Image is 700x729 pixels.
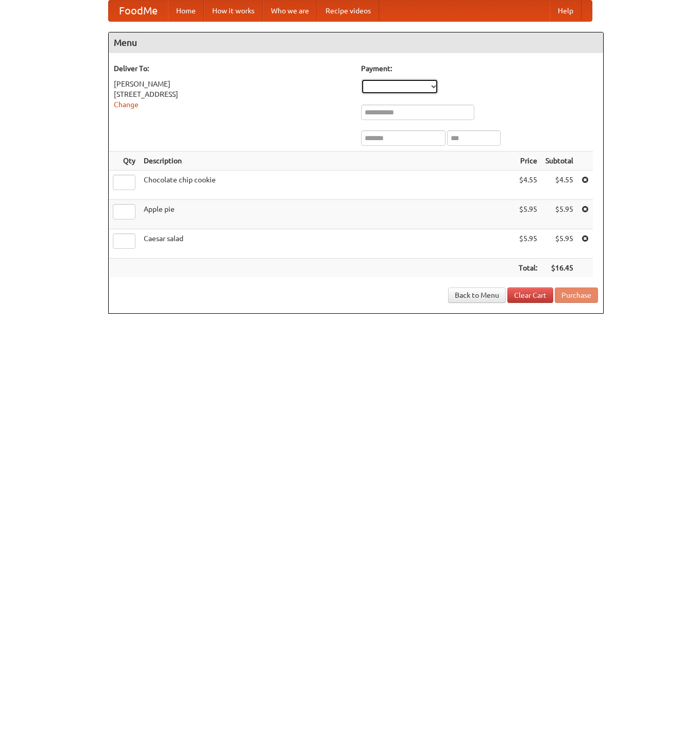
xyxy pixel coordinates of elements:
a: Back to Menu [448,287,506,303]
td: $5.95 [541,229,577,259]
a: Clear Cart [507,287,553,303]
td: $5.95 [515,200,541,229]
th: Description [140,151,515,171]
th: Subtotal [541,151,577,171]
div: [STREET_ADDRESS] [114,89,351,99]
a: FoodMe [109,1,168,21]
a: Recipe videos [317,1,379,21]
th: Total: [515,259,541,278]
h5: Payment: [361,63,598,74]
a: Home [168,1,204,21]
td: Apple pie [140,200,515,229]
td: $4.55 [515,171,541,200]
h4: Menu [109,32,603,53]
a: Change [114,100,139,109]
a: How it works [204,1,263,21]
th: $16.45 [541,259,577,278]
td: $4.55 [541,171,577,200]
td: $5.95 [541,200,577,229]
th: Qty [109,151,140,171]
td: Caesar salad [140,229,515,259]
th: Price [515,151,541,171]
button: Purchase [555,287,598,303]
div: [PERSON_NAME] [114,79,351,89]
a: Help [550,1,582,21]
a: Who we are [263,1,317,21]
h5: Deliver To: [114,63,351,74]
td: $5.95 [515,229,541,259]
td: Chocolate chip cookie [140,171,515,200]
